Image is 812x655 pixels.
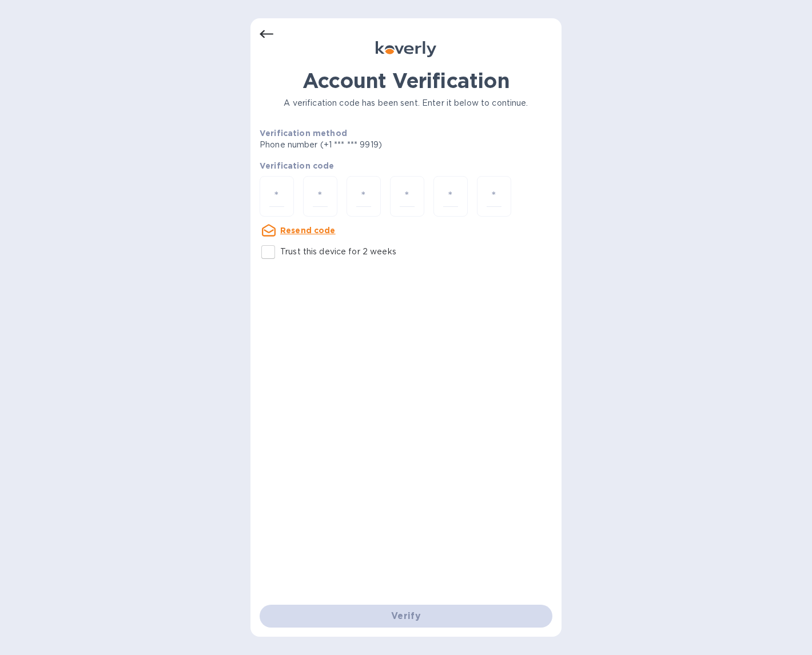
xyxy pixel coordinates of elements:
[260,139,469,151] p: Phone number (+1 *** *** 9919)
[260,129,347,138] b: Verification method
[260,97,552,109] p: A verification code has been sent. Enter it below to continue.
[280,246,396,258] p: Trust this device for 2 weeks
[260,69,552,93] h1: Account Verification
[280,226,336,235] u: Resend code
[260,160,552,171] p: Verification code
